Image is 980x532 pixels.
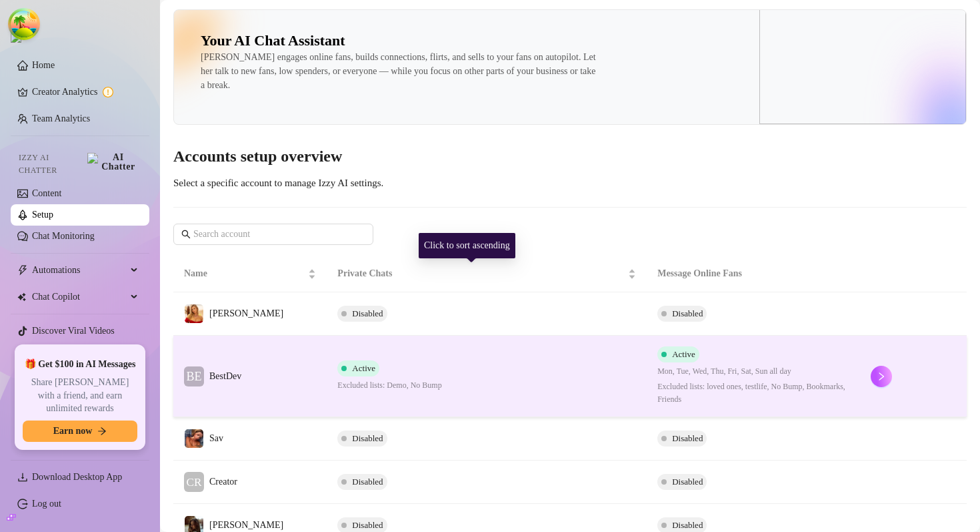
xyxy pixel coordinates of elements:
[7,513,16,522] span: build
[337,379,441,392] span: Excluded lists: Demo, No Bump
[184,266,305,281] span: Name
[53,426,93,437] span: Earn now
[672,308,703,318] span: Disabled
[877,372,886,381] span: right
[352,433,383,443] span: Disabled
[23,376,137,415] span: Share [PERSON_NAME] with a friend, and earn unlimited rewards
[209,520,283,530] span: [PERSON_NAME]
[11,11,37,37] button: Open Tanstack query devtools
[173,256,327,292] th: Name
[17,292,26,302] img: Chat Copilot
[32,188,61,198] a: Content
[871,366,892,387] button: right
[32,113,90,123] a: Team Analytics
[657,365,849,378] span: Mon, Tue, Wed, Thu, Fri, Sat, Sun all day
[352,520,383,530] span: Disabled
[352,308,383,318] span: Disabled
[87,153,139,172] img: AI Chatter
[19,152,82,177] span: Izzy AI Chatter
[17,472,28,483] span: download
[181,230,191,239] span: search
[209,308,283,318] span: [PERSON_NAME]
[32,499,61,509] a: Log out
[32,81,139,103] a: Creator Analytics exclamation-circle
[201,31,345,50] h2: Your AI Chat Assistant
[186,367,201,386] span: BE
[185,429,203,448] img: Sav
[32,286,127,308] span: Chat Copilot
[201,50,601,92] div: [PERSON_NAME] engages online fans, builds connections, flirts, and sells to your fans on autopilo...
[209,371,241,381] span: BestDev
[32,231,95,241] a: Chat Monitoring
[32,210,53,220] a: Setup
[25,358,136,371] span: 🎁 Get $100 in AI Messages
[327,256,647,292] th: Private Chats
[352,363,375,373] span: Active
[17,265,28,276] span: thunderbolt
[209,477,237,487] span: Creator
[32,326,115,336] a: Discover Viral Videos
[193,227,355,242] input: Search account
[672,433,703,443] span: Disabled
[173,178,383,188] span: Select a specific account to manage Izzy AI settings.
[23,421,137,442] button: Earn nowarrow-right
[419,233,515,258] div: Click to sort ascending
[647,256,860,292] th: Message Online Fans
[173,146,967,168] h3: Accounts setup overview
[97,427,107,436] span: arrow-right
[187,473,202,491] span: CR
[185,304,203,323] img: Mikayla
[672,477,703,487] span: Disabled
[337,266,625,281] span: Private Chats
[672,520,703,530] span: Disabled
[32,60,55,70] a: Home
[657,380,849,406] span: Excluded lists: loved ones, testlife, No Bump, Bookmarks, Friends
[672,349,695,359] span: Active
[209,433,223,443] span: Sav
[32,472,122,482] span: Download Desktop App
[352,477,383,487] span: Disabled
[32,260,127,281] span: Automations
